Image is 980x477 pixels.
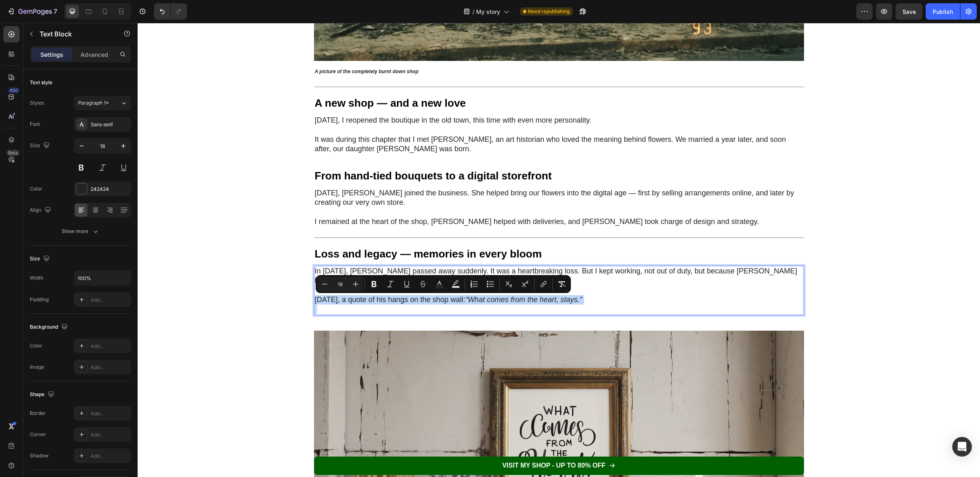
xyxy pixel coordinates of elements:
[30,99,44,107] div: Styles
[177,272,666,282] p: [DATE], a quote of his hangs on the shop wall:
[91,431,129,439] div: Add...
[30,296,49,303] div: Padding
[91,364,129,371] div: Add...
[30,224,131,239] button: Show more
[895,3,922,20] button: Save
[176,132,666,161] h1: From hand-tied bouquets to a digital storefront
[30,140,51,151] div: Size
[3,3,61,20] button: 7
[476,7,500,16] span: My story
[30,322,69,333] div: Background
[952,437,972,457] div: Open Intercom Messenger
[154,3,187,20] div: Undo/Redo
[316,275,571,293] div: Editor contextual toolbar
[926,3,960,20] button: Publish
[91,452,129,460] div: Add...
[327,273,444,281] i: “What comes from the heart, stays.”
[91,186,129,193] div: 242424
[30,389,56,400] div: Shape
[177,194,666,204] p: I remained at the heart of the shop, [PERSON_NAME] helped with deliveries, and [PERSON_NAME] took...
[8,87,20,94] div: 450
[40,29,109,39] p: Text Block
[30,363,44,371] div: Image
[177,166,666,185] p: [DATE], [PERSON_NAME] joined the business. She helped bring our flowers into the digital age — fi...
[933,7,953,16] div: Publish
[91,410,129,417] div: Add...
[177,112,666,131] p: It was during this chapter that I met [PERSON_NAME], an art historian who loved the meaning behin...
[80,50,108,59] p: Advanced
[176,224,666,239] h1: Loss and legacy — memories in every bloom
[30,121,40,128] div: Font
[30,205,53,216] div: Align
[6,150,20,156] div: Beta
[30,79,52,86] div: Text style
[30,274,43,282] div: Width
[472,7,474,16] span: /
[62,227,100,235] div: Show more
[177,46,281,52] strong: A picture of the completely burnt down shop
[91,121,129,128] div: Sans-serif
[78,99,109,107] span: Paragraph 1*
[91,296,129,304] div: Add...
[176,434,666,452] a: VISIT MY SHOP - up to 80% off
[74,271,131,285] input: Auto
[528,8,570,15] span: Need republishing
[40,50,63,59] p: Settings
[30,452,49,459] div: Shadow
[30,253,51,264] div: Size
[365,439,468,447] p: VISIT MY SHOP - up to 80% off
[902,8,916,15] span: Save
[74,96,131,110] button: Paragraph 1*
[91,343,129,350] div: Add...
[30,185,42,193] div: Color
[177,93,666,102] p: [DATE], I reopened the boutique in the old town, this time with even more personality.
[30,342,42,349] div: Color
[30,410,46,417] div: Border
[53,7,57,16] p: 7
[176,243,666,292] div: Rich Text Editor. Editing area: main
[176,73,666,88] h1: A new shop — and a new love
[30,431,46,438] div: Corner
[138,23,980,477] iframe: Design area
[177,244,666,263] p: In [DATE], [PERSON_NAME] passed away suddenly. It was a heartbreaking loss. But I kept working, n...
